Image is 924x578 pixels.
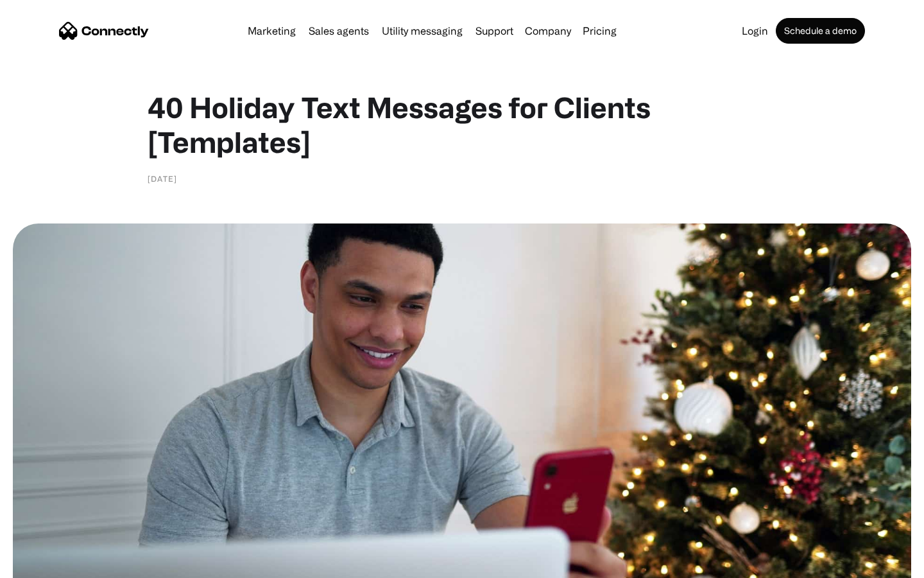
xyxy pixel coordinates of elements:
a: Pricing [577,26,622,36]
a: Sales agents [304,26,374,36]
a: Support [470,26,518,36]
a: Schedule a demo [776,18,865,44]
div: Company [525,22,571,40]
div: [DATE] [148,172,177,185]
h1: 40 Holiday Text Messages for Clients [Templates] [148,90,776,159]
ul: Language list [26,556,77,574]
a: Utility messaging [377,26,468,36]
aside: Language selected: English [13,556,77,574]
a: Login [737,26,773,36]
a: Marketing [243,26,301,36]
